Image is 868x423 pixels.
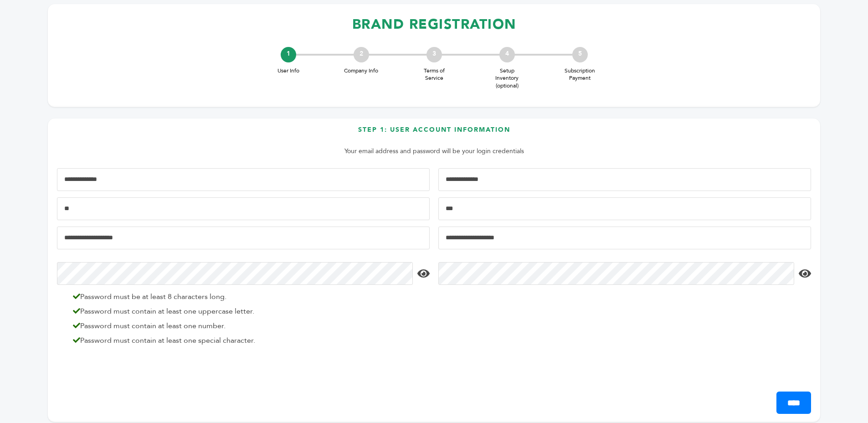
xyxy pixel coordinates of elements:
div: 5 [572,47,588,62]
h3: Step 1: User Account Information [57,125,811,141]
li: Password must contain at least one number. [68,320,427,331]
span: User Info [270,67,307,75]
li: Password must contain at least one special character. [68,335,427,346]
h1: BRAND REGISTRATION [57,11,811,38]
input: Last Name* [438,168,811,191]
li: Password must contain at least one uppercase letter. [68,306,427,317]
iframe: reCAPTCHA [57,356,195,392]
input: Mobile Phone Number [57,197,430,220]
span: Subscription Payment [562,67,598,83]
input: Confirm Password* [438,262,794,285]
div: 3 [426,47,442,62]
div: 4 [499,47,515,62]
input: Password* [57,262,413,285]
div: 2 [354,47,369,62]
span: Company Info [343,67,380,75]
span: Terms of Service [416,67,452,83]
input: First Name* [57,168,430,191]
p: Your email address and password will be your login credentials [62,146,806,157]
input: Email Address* [57,227,430,249]
input: Confirm Email Address* [438,227,811,249]
span: Setup Inventory (optional) [489,67,525,90]
input: Job Title* [438,197,811,220]
li: Password must be at least 8 characters long. [68,291,427,302]
div: 1 [281,47,296,62]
